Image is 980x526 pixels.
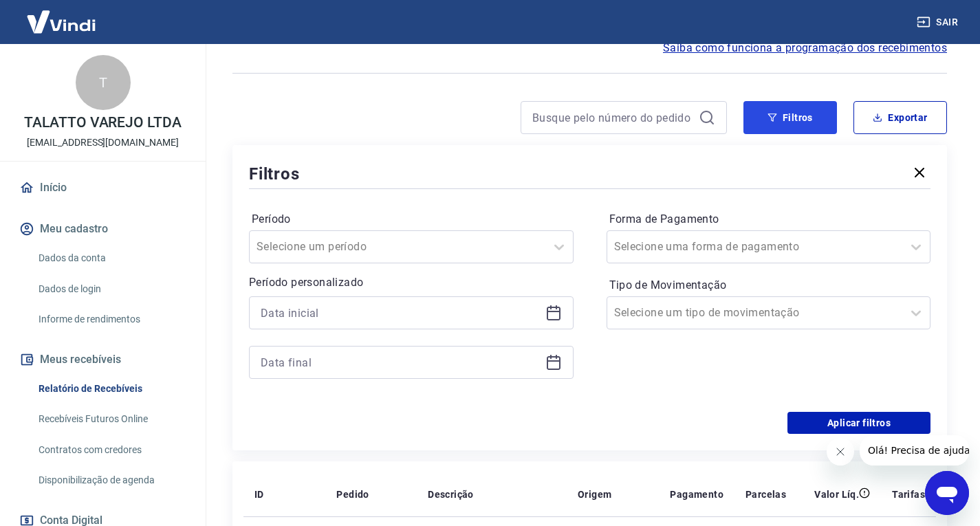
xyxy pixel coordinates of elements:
[33,244,189,272] a: Dados da conta
[33,436,189,464] a: Contratos com credores
[336,487,369,501] p: Pedido
[609,211,928,228] label: Forma de Pagamento
[33,275,189,303] a: Dados de login
[33,305,189,333] a: Informe de rendimentos
[428,487,474,501] p: Descrição
[578,487,611,501] p: Origem
[532,107,693,128] input: Busque pelo número do pedido
[860,435,969,465] iframe: Mensagem da empresa
[33,405,189,433] a: Recebíveis Futuros Online
[261,352,540,373] input: Data final
[853,101,947,134] button: Exportar
[254,487,264,501] p: ID
[743,101,837,134] button: Filtros
[17,344,189,375] button: Meus recebíveis
[17,1,106,43] img: Vindi
[8,10,116,21] span: Olá! Precisa de ajuda?
[76,55,131,110] div: T
[33,466,189,494] a: Disponibilização de agenda
[261,303,540,323] input: Data inicial
[17,214,189,244] button: Meu cadastro
[609,277,928,294] label: Tipo de Movimentação
[892,487,925,501] p: Tarifas
[27,135,179,150] p: [EMAIL_ADDRESS][DOMAIN_NAME]
[925,471,969,515] iframe: Botão para abrir a janela de mensagens
[17,173,189,203] a: Início
[252,211,571,228] label: Período
[670,487,723,501] p: Pagamento
[249,274,574,291] p: Período personalizado
[249,163,300,185] h5: Filtros
[745,487,786,501] p: Parcelas
[827,438,854,465] iframe: Fechar mensagem
[663,40,947,56] a: Saiba como funciona a programação dos recebimentos
[814,487,859,501] p: Valor Líq.
[914,10,963,35] button: Sair
[24,116,182,130] p: TALATTO VAREJO LTDA
[787,412,930,434] button: Aplicar filtros
[33,375,189,403] a: Relatório de Recebíveis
